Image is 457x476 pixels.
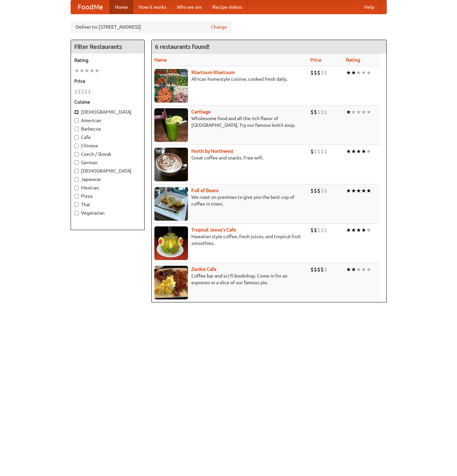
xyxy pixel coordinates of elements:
[317,266,320,273] li: $
[74,152,79,156] input: Czech / Slovak
[74,127,79,131] input: Barbecue
[317,226,320,234] li: $
[74,135,79,140] input: Cafe
[172,0,207,14] a: Who we are
[94,67,100,74] li: ★
[74,176,141,183] label: Japanese
[84,88,88,95] li: $
[351,108,356,116] li: ★
[74,160,79,165] input: German
[74,177,79,182] input: Japanese
[74,211,79,215] input: Vegetarian
[81,88,84,95] li: $
[154,148,188,181] img: north.jpg
[155,43,210,50] ng-pluralize: 6 restaurants found!
[84,67,89,74] li: ★
[346,187,351,194] li: ★
[314,69,317,76] li: $
[154,187,188,221] img: beans.jpg
[361,226,366,234] li: ★
[154,76,305,82] p: African homestyle cuisine, cooked fresh daily.
[356,187,361,194] li: ★
[154,115,305,129] p: Wholesome food and all the rich flavor of [GEOGRAPHIC_DATA]. Try our famous lentil soup.
[314,148,317,155] li: $
[310,108,314,116] li: $
[74,88,78,95] li: $
[191,148,234,154] a: North by Northwest
[366,187,371,194] li: ★
[191,188,219,193] a: Full of Beans
[324,226,327,234] li: $
[324,187,327,194] li: $
[89,67,94,74] li: ★
[74,193,141,199] label: Pizza
[71,40,144,53] h4: Filter Restaurants
[366,148,371,155] li: ★
[359,0,380,14] a: Help
[74,125,141,132] label: Barbecue
[191,227,236,232] a: Tropical Jeeve's Cafe
[74,57,141,64] h5: Rating
[74,118,79,123] input: American
[74,67,79,74] li: ★
[356,148,361,155] li: ★
[356,69,361,76] li: ★
[351,69,356,76] li: ★
[154,57,167,63] a: Name
[74,78,141,84] h5: Price
[74,194,79,198] input: Pizza
[361,266,366,273] li: ★
[346,266,351,273] li: ★
[317,187,320,194] li: $
[74,142,141,149] label: Chinese
[314,266,317,273] li: $
[74,159,141,166] label: German
[154,69,188,103] img: khartoum.jpg
[310,57,321,63] a: Price
[356,226,361,234] li: ★
[133,0,172,14] a: How it works
[361,69,366,76] li: ★
[74,117,141,124] label: American
[346,148,351,155] li: ★
[71,21,232,33] div: Deliver to: [STREET_ADDRESS]
[317,148,320,155] li: $
[191,70,235,75] b: Khartoum Khartoum
[361,187,366,194] li: ★
[320,69,324,76] li: $
[314,226,317,234] li: $
[346,57,360,63] a: Rating
[314,108,317,116] li: $
[74,186,79,190] input: Mexican
[361,148,366,155] li: ★
[88,88,91,95] li: $
[71,0,110,14] a: FoodMe
[351,266,356,273] li: ★
[366,69,371,76] li: ★
[74,134,141,141] label: Cafe
[79,67,84,74] li: ★
[207,0,247,14] a: Recipe videos
[320,148,324,155] li: $
[324,266,327,273] li: $
[74,210,141,216] label: Vegetarian
[310,226,314,234] li: $
[154,194,305,207] p: We roast on premises to give you the best cup of coffee in town.
[324,108,327,116] li: $
[366,226,371,234] li: ★
[346,108,351,116] li: ★
[154,272,305,286] p: Coffee bar and sci-fi bookshop. Come in for an espresso or a slice of our famous pie.
[320,108,324,116] li: $
[211,24,227,30] a: Change
[110,0,133,14] a: Home
[351,187,356,194] li: ★
[320,226,324,234] li: $
[154,266,188,299] img: zardoz.jpg
[317,108,320,116] li: $
[351,148,356,155] li: ★
[74,201,141,208] label: Thai
[351,226,356,234] li: ★
[74,169,79,173] input: [DEMOGRAPHIC_DATA]
[74,203,79,207] input: Thai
